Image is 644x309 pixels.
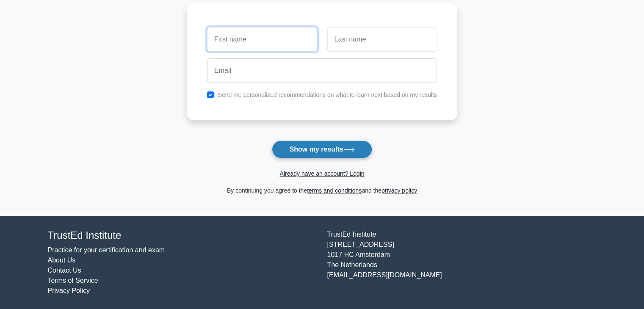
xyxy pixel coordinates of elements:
a: Practice for your certification and exam [48,246,165,254]
button: Show my results [272,141,372,158]
a: Already have an account? Login [279,170,364,177]
a: terms and conditions [307,187,362,194]
a: Privacy Policy [48,287,90,294]
input: Email [207,58,437,83]
div: TrustEd Institute [STREET_ADDRESS] 1017 HC Amsterdam The Netherlands [EMAIL_ADDRESS][DOMAIN_NAME] [322,229,602,296]
a: Contact Us [48,267,81,274]
a: privacy policy [381,187,417,194]
h4: TrustEd Institute [48,229,317,242]
div: By continuing you agree to the and the [182,185,462,196]
label: Send me personalized recommendations on what to learn next based on my results [218,91,437,98]
input: First name [207,27,317,52]
a: Terms of Service [48,277,98,284]
input: Last name [327,27,437,52]
a: About Us [48,257,76,264]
